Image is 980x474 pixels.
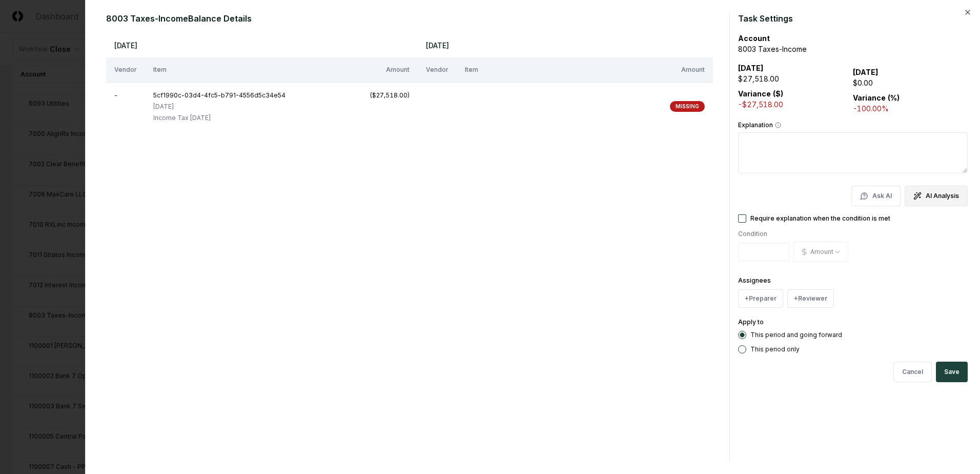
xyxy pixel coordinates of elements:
[145,57,361,82] th: Item
[738,122,968,128] label: Explanation
[153,91,285,100] div: 5cf1990c-03d4-4fc5-b791-4556d5c34e54
[750,332,842,338] label: This period and going forward
[738,12,968,25] h2: Task Settings
[853,77,968,88] div: $0.00
[418,57,457,82] th: Vendor
[361,57,418,82] th: Amount
[738,289,783,308] button: +Preparer
[457,57,673,82] th: Item
[738,318,764,326] label: Apply to
[370,91,410,100] div: ($27,518.00)
[893,362,932,382] button: Cancel
[853,68,879,76] b: [DATE]
[670,101,705,112] div: MISSING
[750,346,800,352] label: This period only
[153,102,285,111] div: [DATE]
[153,113,285,123] div: Income Tax July 2025
[738,276,771,284] label: Assignees
[738,34,770,43] b: Account
[418,33,713,57] th: [DATE]
[738,64,764,72] b: [DATE]
[106,12,721,25] h2: 8003 Taxes-Income Balance Details
[738,99,853,110] div: -$27,518.00
[750,215,890,222] label: Require explanation when the condition is met
[787,289,834,308] button: +Reviewer
[775,122,781,128] button: Explanation
[936,362,968,382] button: Save
[853,93,900,102] b: Variance (%)
[738,89,783,98] b: Variance ($)
[114,91,137,100] div: -
[738,73,853,84] div: $27,518.00
[106,57,145,82] th: Vendor
[106,33,418,57] th: [DATE]
[851,186,901,206] button: Ask AI
[905,186,968,206] button: AI Analysis
[853,103,968,114] div: -100.00%
[673,57,713,82] th: Amount
[738,44,968,54] div: 8003 Taxes-Income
